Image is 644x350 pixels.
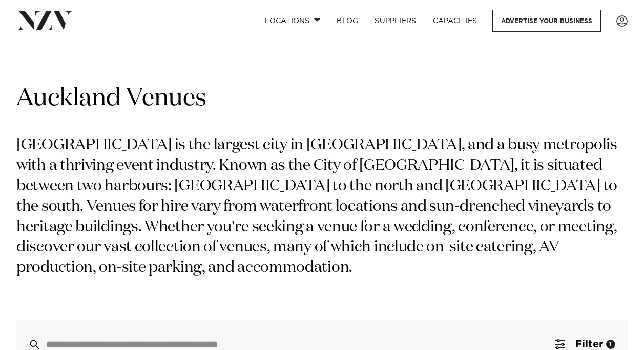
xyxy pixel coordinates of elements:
[16,11,72,30] img: nzv-logo.png
[425,10,486,32] a: Capacities
[257,10,328,32] a: Locations
[16,135,628,279] p: [GEOGRAPHIC_DATA] is the largest city in [GEOGRAPHIC_DATA], and a busy metropolis with a thriving...
[606,340,615,349] div: 1
[328,10,366,32] a: BLOG
[575,339,603,349] span: Filter
[16,83,628,115] h1: Auckland Venues
[492,10,601,32] a: Advertise your business
[366,10,424,32] a: SUPPLIERS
